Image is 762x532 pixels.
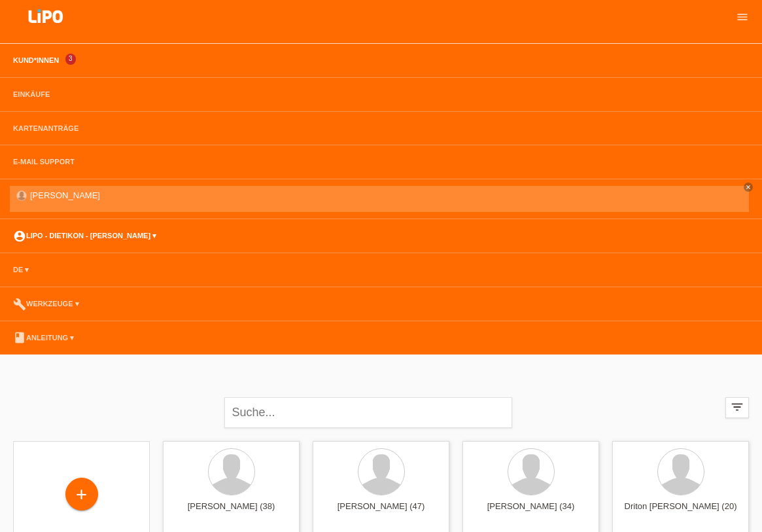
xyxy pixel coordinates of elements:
i: filter_list [730,400,744,414]
i: build [13,298,26,311]
a: DE ▾ [7,266,35,274]
a: [PERSON_NAME] [30,190,100,200]
a: menu [729,12,755,20]
div: [PERSON_NAME] (38) [173,501,289,522]
a: Kartenanträge [7,124,85,132]
a: LIPO pay [13,27,78,37]
span: 3 [65,54,76,65]
div: [PERSON_NAME] (47) [323,501,439,522]
a: close [744,183,753,192]
i: book [13,331,26,344]
a: buildWerkzeuge ▾ [7,300,86,308]
i: menu [736,10,749,24]
div: [PERSON_NAME] (34) [473,501,589,522]
a: Kund*innen [7,56,65,64]
div: Kund*in hinzufügen [66,484,97,506]
a: account_circleLIPO - Dietikon - [PERSON_NAME] ▾ [7,232,163,239]
i: close [745,184,752,190]
a: E-Mail Support [7,158,81,166]
div: Driton [PERSON_NAME] (20) [623,501,738,522]
a: Einkäufe [7,90,56,98]
input: Suche... [224,397,512,428]
a: bookAnleitung ▾ [7,334,80,342]
i: account_circle [13,230,26,243]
